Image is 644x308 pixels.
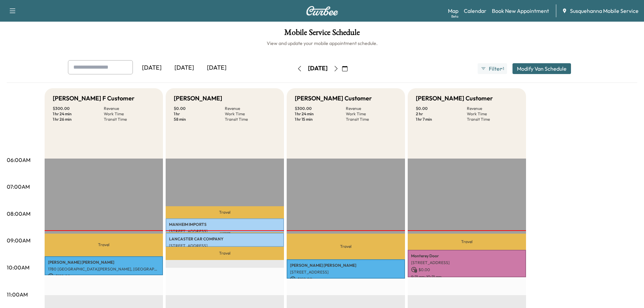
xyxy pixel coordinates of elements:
p: Work Time [104,111,155,117]
p: 1 hr 24 min [53,111,104,117]
p: Transit Time [467,117,518,122]
p: Work Time [225,111,276,117]
p: Travel [166,206,284,218]
p: Travel [408,234,526,250]
span: Susquehanna Mobile Service [570,7,639,15]
h5: [PERSON_NAME] [174,94,222,103]
p: 1 hr 7 min [416,117,467,122]
p: LANCASTER CAR COMPANY [169,236,281,242]
p: Travel [166,232,284,233]
p: [STREET_ADDRESS] [169,229,281,234]
p: 1 hr 26 min [53,117,104,122]
p: 1780 [GEOGRAPHIC_DATA][PERSON_NAME], [GEOGRAPHIC_DATA], [GEOGRAPHIC_DATA], [GEOGRAPHIC_DATA] [48,266,160,272]
div: [DATE] [200,60,233,76]
p: $ 150.00 [290,276,402,282]
img: Curbee Logo [306,6,338,16]
p: $ 0.00 [416,106,467,111]
span: ● [501,67,502,70]
p: Work Time [467,111,518,117]
p: 1 hr 15 min [295,117,346,122]
p: 08:00AM [7,210,30,218]
p: $ 150.00 [48,273,160,279]
span: 1 [503,66,504,71]
p: 58 min [174,117,225,122]
h5: [PERSON_NAME] Customer [416,94,493,103]
button: Filter●1 [478,63,507,74]
p: 2 hr [416,111,467,117]
div: [DATE] [308,64,328,73]
p: Revenue [467,106,518,111]
p: Transit Time [104,117,155,122]
p: $ 300.00 [53,106,104,111]
a: Book New Appointment [492,7,549,15]
p: 09:00AM [7,236,30,244]
p: [STREET_ADDRESS] [290,269,402,275]
p: Revenue [104,106,155,111]
p: Travel [166,247,284,260]
div: Beta [451,14,458,19]
p: Revenue [346,106,397,111]
h5: [PERSON_NAME] F Customer [53,94,135,103]
p: 10:00AM [7,263,29,271]
p: $ 300.00 [295,106,346,111]
p: Transit Time [346,117,397,122]
p: [STREET_ADDRESS] [169,243,281,248]
h1: Mobile Service Schedule [7,28,637,40]
p: 07:00AM [7,183,30,191]
p: 06:00AM [7,156,30,164]
a: Calendar [464,7,486,15]
div: [DATE] [168,60,200,76]
p: 11:00AM [7,290,28,299]
p: [PERSON_NAME] [PERSON_NAME] [290,263,402,268]
p: 1 hr [174,111,225,117]
p: Revenue [225,106,276,111]
p: Travel [45,234,163,256]
p: $ 0.00 [411,267,523,273]
span: Filter [489,65,501,73]
p: 1 hr 24 min [295,111,346,117]
p: MANHEIM IMPORTS [169,222,281,227]
p: $ 0.00 [174,106,225,111]
a: MapBeta [448,7,458,15]
p: Travel [287,234,405,260]
p: 9:21 am - 10:21 am [411,274,523,280]
p: Work Time [346,111,397,117]
h6: View and update your mobile appointment schedule. [7,40,637,47]
h5: [PERSON_NAME] Customer [295,94,372,103]
div: [DATE] [136,60,168,76]
p: Monterey Door [411,253,523,259]
p: [STREET_ADDRESS] [411,260,523,265]
button: Modify Van Schedule [512,63,571,74]
p: [PERSON_NAME] [PERSON_NAME] [48,260,160,265]
p: Transit Time [225,117,276,122]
